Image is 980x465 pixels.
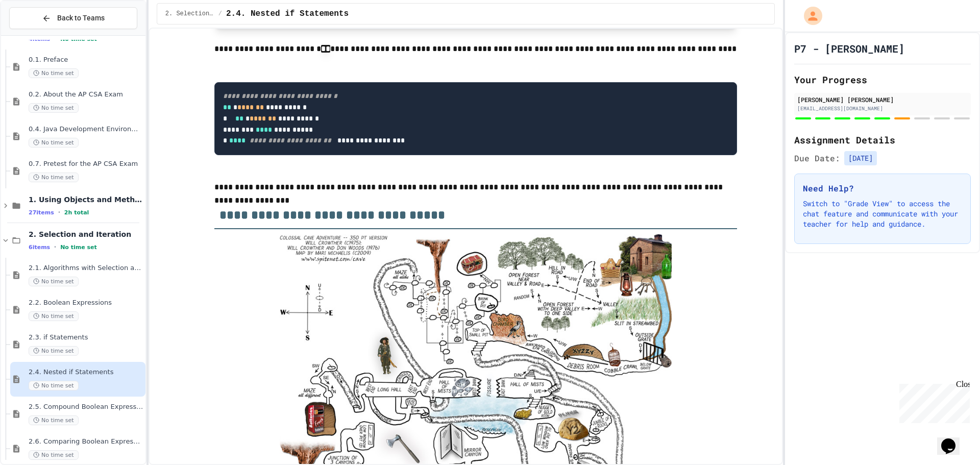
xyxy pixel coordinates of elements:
[29,403,143,411] span: 2.5. Compound Boolean Expressions
[29,415,79,425] span: No time set
[165,10,214,18] span: 2. Selection and Iteration
[794,41,904,56] h1: P7 - [PERSON_NAME]
[29,125,143,134] span: 0.4. Java Development Environments
[29,160,143,168] span: 0.7. Pretest for the AP CSA Exam
[29,333,143,342] span: 2.3. if Statements
[797,95,968,104] div: [PERSON_NAME] [PERSON_NAME]
[29,311,79,321] span: No time set
[803,182,962,194] h3: Need Help?
[29,230,143,239] span: 2. Selection and Iteration
[57,13,105,23] span: Back to Teams
[29,277,79,286] span: No time set
[29,138,79,148] span: No time set
[29,173,79,182] span: No time set
[29,381,79,390] span: No time set
[29,90,143,99] span: 0.2. About the AP CSA Exam
[29,264,143,273] span: 2.1. Algorithms with Selection and Repetition
[29,299,143,307] span: 2.2. Boolean Expressions
[60,244,97,251] span: No time set
[226,8,349,20] span: 2.4. Nested if Statements
[29,450,79,460] span: No time set
[794,133,971,147] h2: Assignment Details
[64,209,89,216] span: 2h total
[29,368,143,377] span: 2.4. Nested if Statements
[29,68,79,78] span: No time set
[9,7,137,29] button: Back to Teams
[54,243,56,251] span: •
[29,195,143,204] span: 1. Using Objects and Methods
[794,152,840,164] span: Due Date:
[794,72,971,87] h2: Your Progress
[844,151,877,165] span: [DATE]
[803,199,962,229] p: Switch to "Grade View" to access the chat feature and communicate with your teacher for help and ...
[29,103,79,113] span: No time set
[29,346,79,356] span: No time set
[797,105,968,112] div: [EMAIL_ADDRESS][DOMAIN_NAME]
[29,209,54,216] span: 27 items
[895,380,970,423] iframe: chat widget
[29,56,143,64] span: 0.1. Preface
[793,4,825,28] div: My Account
[29,244,50,251] span: 6 items
[4,4,70,65] div: Chat with us now!Close
[29,437,143,446] span: 2.6. Comparing Boolean Expressions ([PERSON_NAME] Laws)
[218,10,222,18] span: /
[937,424,970,455] iframe: chat widget
[58,208,60,216] span: •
